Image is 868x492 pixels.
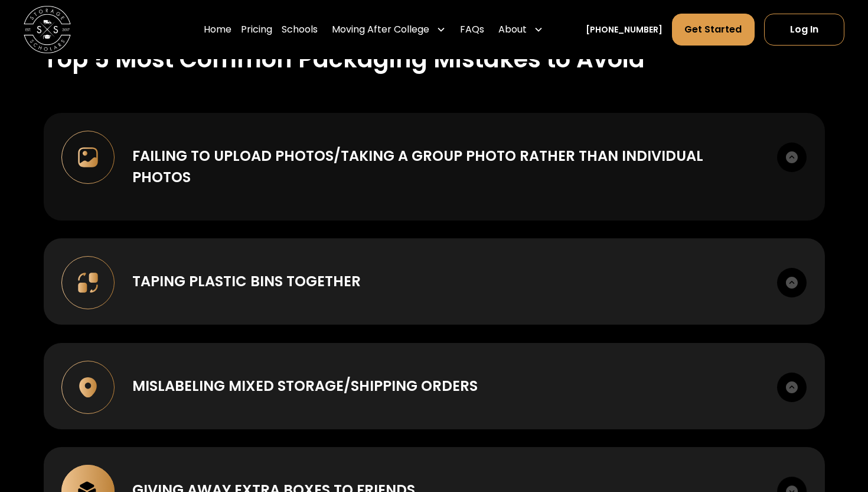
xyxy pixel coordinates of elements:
[132,271,361,292] div: Taping plastic bins together
[241,13,272,46] a: Pricing
[282,13,318,46] a: Schools
[24,6,71,53] a: home
[204,13,231,46] a: Home
[764,14,844,46] a: Log In
[494,13,548,46] div: About
[672,14,754,46] a: Get Started
[460,13,484,46] a: FAQs
[132,376,478,397] div: Mislabeling mixed storage/shipping orders
[327,13,451,46] div: Moving After College
[498,22,527,37] div: About
[332,22,429,37] div: Moving After College
[44,41,645,77] div: Top 5 Most Common Packaging Mistakes to Avoid
[24,6,71,53] img: Storage Scholars main logo
[132,145,759,188] div: Failing to upload photos/taking a group photo rather than individual photos
[586,24,663,36] a: [PHONE_NUMBER]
